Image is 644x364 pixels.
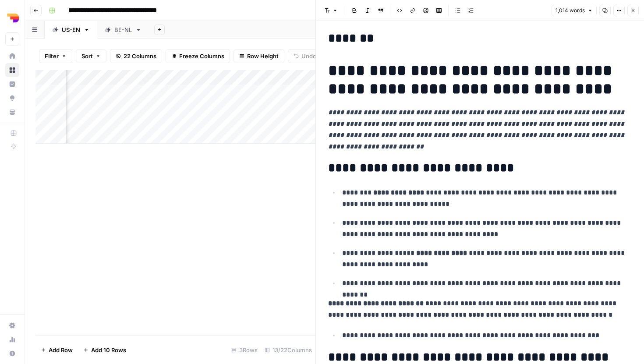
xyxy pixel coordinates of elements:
[76,49,106,63] button: Sort
[5,346,19,360] button: Help + Support
[91,346,126,354] span: Add 10 Rows
[97,21,149,39] a: BE-NL
[301,52,316,60] span: Undo
[5,63,19,77] a: Browse
[49,346,73,354] span: Add Row
[45,21,97,39] a: US-EN
[45,52,59,60] span: Filter
[35,343,78,357] button: Add Row
[179,52,224,60] span: Freeze Columns
[5,7,19,29] button: Workspace: Depends
[81,52,93,60] span: Sort
[62,25,80,34] div: US-EN
[5,318,19,332] a: Settings
[556,7,585,14] span: 1,014 words
[110,49,162,63] button: 22 Columns
[39,49,72,63] button: Filter
[234,49,284,63] button: Row Height
[5,332,19,346] a: Usage
[5,49,19,63] a: Home
[78,343,131,357] button: Add 10 Rows
[124,52,156,60] span: 22 Columns
[5,10,21,26] img: Depends Logo
[288,49,322,63] button: Undo
[552,5,597,16] button: 1,014 words
[247,52,279,60] span: Row Height
[114,25,132,34] div: BE-NL
[166,49,230,63] button: Freeze Columns
[5,105,19,119] a: Your Data
[228,343,261,357] div: 3 Rows
[5,77,19,91] a: Insights
[5,91,19,105] a: Opportunities
[261,343,315,357] div: 13/22 Columns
